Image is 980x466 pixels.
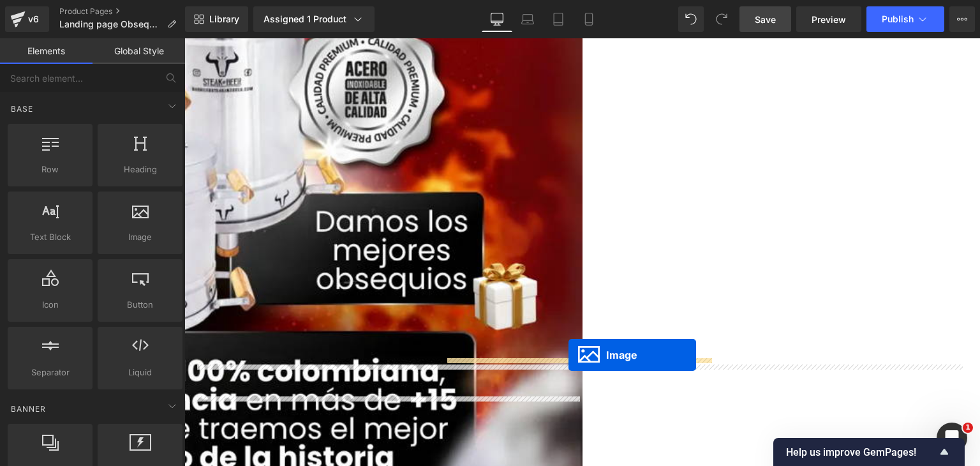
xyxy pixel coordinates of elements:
[26,11,41,27] div: v6
[786,446,937,458] span: Help us improve GemPages!
[10,103,34,115] span: Base
[209,13,239,25] span: Library
[882,14,914,24] span: Publish
[866,6,944,32] button: Publish
[10,403,47,415] span: Banner
[786,444,952,460] button: Show survey - Help us improve GemPages!
[796,6,861,32] a: Preview
[59,6,186,17] a: Product Pages
[937,423,967,453] iframe: Intercom live chat
[59,19,162,29] span: Landing page Obsequios
[101,366,179,379] span: Liquid
[11,366,89,379] span: Separator
[812,13,846,26] span: Preview
[101,230,179,244] span: Image
[949,6,975,32] button: More
[11,298,89,312] span: Icon
[5,6,49,32] a: v6
[574,6,604,32] a: Mobile
[963,423,973,433] span: 1
[11,230,89,244] span: Text Block
[482,6,512,32] a: Desktop
[755,13,776,26] span: Save
[93,38,185,64] a: Global Style
[678,6,704,32] button: Undo
[185,6,248,32] a: New Library
[264,13,364,26] div: Assigned 1 Product
[543,6,574,32] a: Tablet
[101,298,179,312] span: Button
[11,163,89,176] span: Row
[709,6,734,32] button: Redo
[512,6,543,32] a: Laptop
[101,163,179,176] span: Heading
